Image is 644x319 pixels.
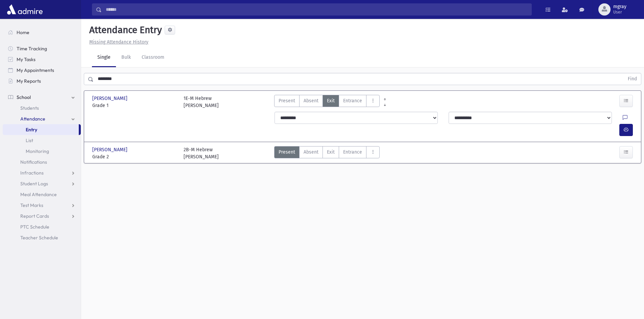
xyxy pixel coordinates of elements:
a: PTC Schedule [3,221,81,232]
span: Entrance [343,97,362,104]
a: Notifications [3,157,81,167]
a: Entry [3,124,79,135]
a: My Appointments [3,65,81,76]
button: Find [624,73,641,85]
span: Present [279,149,295,156]
span: Notifications [20,159,47,165]
div: AttTypes [274,95,380,109]
span: Teacher Schedule [20,235,58,241]
span: Students [20,105,39,111]
span: Report Cards [20,213,49,219]
span: Monitoring [26,148,49,154]
img: AdmirePro [5,3,44,16]
a: Student Logs [3,178,81,189]
a: Report Cards [3,211,81,221]
a: Students [3,103,81,113]
div: 1E-M Hebrew [PERSON_NAME] [184,95,219,109]
a: Infractions [3,167,81,178]
h5: Attendance Entry [87,24,162,36]
u: Missing Attendance History [89,39,148,45]
span: User [613,9,626,15]
span: My Tasks [17,56,35,62]
a: Classroom [136,48,170,67]
span: List [26,137,33,143]
a: Meal Attendance [3,189,81,200]
span: Present [279,97,295,104]
span: Grade 1 [92,102,177,109]
span: Attendance [20,116,45,122]
span: Home [17,29,29,35]
a: Time Tracking [3,43,81,54]
a: List [3,135,81,146]
div: 2B-M Hebrew [PERSON_NAME] [184,146,219,160]
span: My Reports [17,78,41,84]
a: Attendance [3,113,81,124]
a: Missing Attendance History [87,39,148,45]
span: Absent [304,149,318,156]
a: My Tasks [3,54,81,65]
a: Single [92,48,116,67]
span: Meal Attendance [20,191,57,197]
span: Absent [304,97,318,104]
a: Bulk [116,48,136,67]
span: Test Marks [20,202,43,208]
div: AttTypes [274,146,380,160]
span: School [17,94,31,100]
a: Test Marks [3,200,81,211]
span: [PERSON_NAME] [92,146,129,153]
span: Time Tracking [17,46,47,52]
a: My Reports [3,76,81,86]
span: Exit [327,97,335,104]
span: Infractions [20,170,44,176]
span: Entrance [343,149,362,156]
a: Teacher Schedule [3,232,81,243]
a: Monitoring [3,146,81,157]
span: mgray [613,4,626,9]
span: [PERSON_NAME] [92,95,129,102]
span: Grade 2 [92,153,177,160]
input: Search [102,3,531,16]
span: My Appointments [17,67,54,73]
span: PTC Schedule [20,224,49,230]
span: Entry [26,127,37,133]
span: Student Logs [20,181,48,187]
a: School [3,92,81,103]
a: Home [3,27,81,38]
span: Exit [327,149,335,156]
